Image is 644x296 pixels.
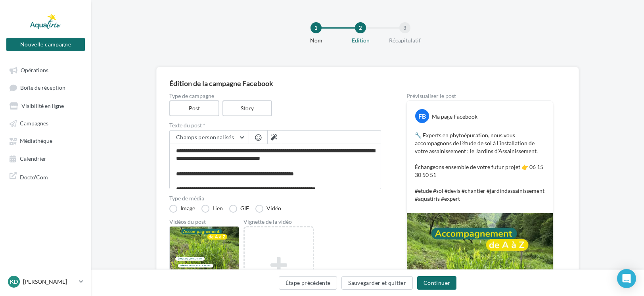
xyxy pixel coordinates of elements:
[399,22,410,33] div: 3
[5,116,86,130] a: Campagnes
[406,93,553,99] div: Prévisualiser le post
[335,37,386,44] div: Edition
[617,269,636,288] div: Open Intercom Messenger
[6,274,85,289] a: KD [PERSON_NAME]
[169,100,219,116] label: Post
[10,278,18,286] span: KD
[5,80,86,95] a: Boîte de réception
[432,113,477,121] div: Ma page Facebook
[169,219,239,225] div: Vidéos du post
[5,133,86,148] a: Médiathèque
[341,276,413,290] button: Sauvegarder et quitter
[169,196,381,201] label: Type de média
[222,100,272,116] label: Story
[415,131,545,203] p: 🔧 Experts en phytoépuration, nous vous accompagnons de l’étude de sol à l’installation de votre a...
[5,98,86,113] a: Visibilité en ligne
[170,131,249,144] button: Champs personnalisés
[5,63,86,77] a: Opérations
[417,276,456,290] button: Continuer
[21,102,64,109] span: Visibilité en ligne
[169,205,195,213] label: Image
[5,151,86,165] a: Calendrier
[291,37,341,44] div: Nom
[5,169,86,184] a: Docto'Com
[229,205,249,213] label: GIF
[23,278,76,286] p: [PERSON_NAME]
[176,134,234,140] span: Champs personnalisés
[20,155,46,162] span: Calendrier
[20,138,52,144] span: Médiathèque
[243,219,314,225] div: Vignette de la vidéo
[415,109,429,123] div: FB
[6,38,85,51] button: Nouvelle campagne
[379,37,430,44] div: Récapitulatif
[169,93,381,99] label: Type de campagne
[169,123,381,128] label: Texte du post *
[310,22,322,33] div: 1
[169,80,566,87] div: Édition de la campagne Facebook
[279,276,337,290] button: Étape précédente
[20,85,65,91] span: Boîte de réception
[255,205,281,213] label: Vidéo
[20,172,48,181] span: Docto'Com
[355,22,366,33] div: 2
[20,120,48,127] span: Campagnes
[21,67,48,73] span: Opérations
[201,205,223,213] label: Lien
